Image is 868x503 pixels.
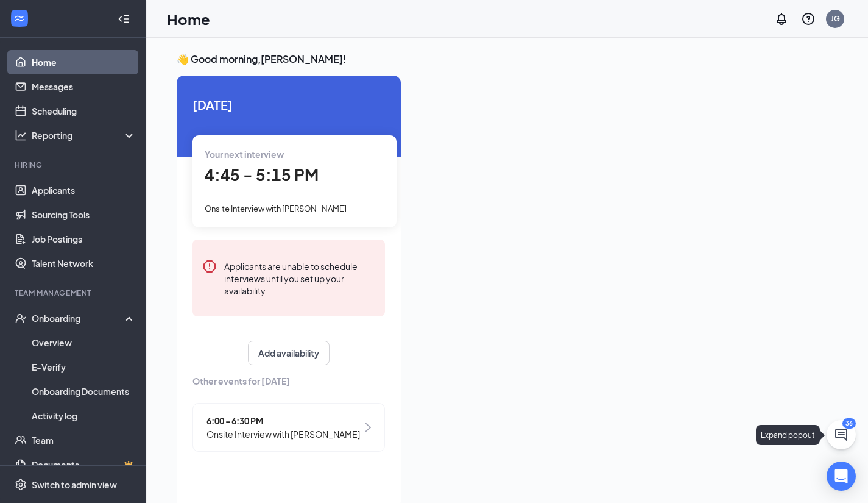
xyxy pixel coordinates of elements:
[32,251,136,276] a: Talent Network
[32,355,136,379] a: E-Verify
[13,12,26,24] svg: WorkstreamLogo
[801,12,816,26] svg: QuestionInfo
[118,13,130,25] svg: Collapse
[32,479,117,491] div: Switch to admin view
[842,418,856,429] div: 36
[32,428,136,452] a: Team
[202,259,217,274] svg: Error
[205,165,319,185] span: 4:45 - 5:15 PM
[32,452,136,477] a: DocumentsCrown
[32,99,136,123] a: Scheduling
[32,50,136,74] a: Home
[827,462,856,491] div: Open Intercom Messenger
[206,427,360,441] span: Onsite Interview with [PERSON_NAME]
[248,341,330,365] button: Add availability
[167,9,210,29] h1: Home
[827,420,856,449] button: ChatActive
[177,52,838,66] h3: 👋 Good morning, [PERSON_NAME] !
[192,95,385,114] span: [DATE]
[224,259,375,297] div: Applicants are unable to schedule interviews until you set up your availability.
[32,330,136,355] a: Overview
[206,414,360,427] span: 6:00 - 6:30 PM
[15,479,27,491] svg: Settings
[15,312,27,324] svg: UserCheck
[834,427,849,442] svg: ChatActive
[774,12,789,26] svg: Notifications
[15,160,133,170] div: Hiring
[756,425,820,445] div: Expand popout
[32,227,136,251] a: Job Postings
[831,13,840,24] div: JG
[15,129,27,141] svg: Analysis
[32,74,136,99] a: Messages
[32,178,136,202] a: Applicants
[32,202,136,227] a: Sourcing Tools
[32,129,136,141] div: Reporting
[205,204,347,213] span: Onsite Interview with [PERSON_NAME]
[15,288,133,298] div: Team Management
[32,312,125,324] div: Onboarding
[192,374,385,388] span: Other events for [DATE]
[205,149,284,160] span: Your next interview
[32,379,136,404] a: Onboarding Documents
[32,404,136,428] a: Activity log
